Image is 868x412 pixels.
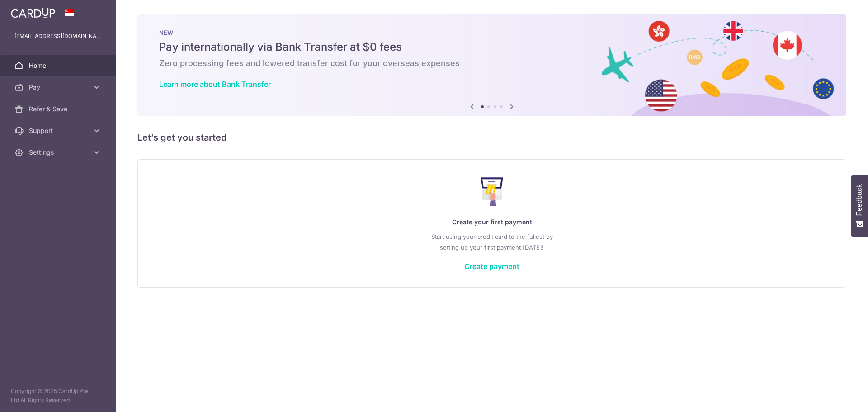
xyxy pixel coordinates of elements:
[156,217,828,227] p: Create your first payment
[137,14,846,116] img: Bank transfer banner
[29,61,89,70] span: Home
[159,40,825,54] h5: Pay internationally via Bank Transfer at $0 fees
[159,80,271,89] a: Learn more about Bank Transfer
[464,262,519,271] a: Create payment
[29,148,89,157] span: Settings
[14,32,101,41] p: [EMAIL_ADDRESS][DOMAIN_NAME]
[156,231,828,253] p: Start using your credit card to the fullest by setting up your first payment [DATE]!
[11,7,55,18] img: CardUp
[855,184,863,216] span: Feedback
[481,177,504,206] img: Make Payment
[137,130,846,145] h5: Let’s get you started
[29,104,89,114] span: Refer & Save
[29,83,89,92] span: Pay
[29,126,89,135] span: Support
[159,58,825,69] h6: Zero processing fees and lowered transfer cost for your overseas expenses
[159,29,825,36] p: NEW
[851,175,868,237] button: Feedback - Show survey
